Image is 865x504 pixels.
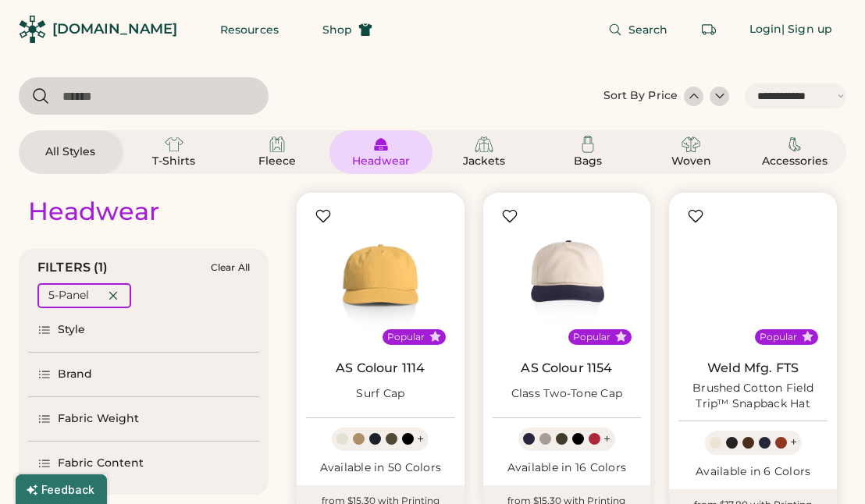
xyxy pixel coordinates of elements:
button: Search [589,14,687,45]
div: Popular [387,331,425,343]
div: + [790,434,797,451]
span: Shop [322,24,352,35]
div: FILTERS (1) [37,258,109,277]
div: Style [58,322,86,338]
img: Woven Icon [682,135,700,154]
div: 5-Panel [48,288,89,303]
div: Brand [58,367,93,382]
a: AS Colour 1114 [336,360,425,376]
div: Woven [656,154,726,169]
button: Retrieve an order [693,14,724,45]
div: Fleece [242,154,312,169]
div: Fabric Weight [58,411,139,427]
div: Clear All [211,262,250,273]
div: Login [749,22,782,37]
a: Weld Mfg. FTS [707,360,799,376]
a: AS Colour 1154 [521,360,612,376]
div: [DOMAIN_NAME] [52,20,177,39]
div: Popular [573,331,610,343]
img: AS Colour 1154 Class Two-Tone Cap [493,202,642,351]
img: Fleece Icon [268,135,287,154]
div: Headwear [28,196,159,227]
img: AS Colour 1114 Surf Cap [306,202,455,351]
div: Surf Cap [356,386,404,402]
div: + [603,431,610,448]
img: Accessories Icon [785,135,804,154]
div: Available in 6 Colors [678,464,828,480]
div: Class Two-Tone Cap [511,386,623,402]
div: Accessories [760,154,830,169]
img: Weld Mfg. FTS Brushed Cotton Field Trip™ Snapback Hat [678,202,828,351]
div: All Styles [35,144,105,160]
img: Headwear Icon [372,135,390,154]
div: Sort By Price [603,88,678,104]
div: | Sign up [781,22,832,37]
button: Shop [304,14,391,45]
div: T-Shirts [139,154,209,169]
div: Available in 50 Colors [306,460,455,476]
div: Fabric Content [58,456,144,471]
button: Popular Style [429,331,441,343]
img: Bags Icon [578,135,597,154]
button: Resources [201,14,297,45]
div: Jackets [449,154,519,169]
button: Popular Style [802,331,813,343]
div: Headwear [346,154,416,169]
img: Rendered Logo - Screens [19,16,46,43]
div: Brushed Cotton Field Trip™ Snapback Hat [678,381,828,412]
img: Jackets Icon [475,135,493,154]
div: + [417,431,424,448]
div: Available in 16 Colors [493,460,642,476]
span: Search [628,24,668,35]
div: Popular [760,331,797,343]
button: Popular Style [615,331,627,343]
div: Bags [553,154,623,169]
img: T-Shirts Icon [165,135,183,154]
